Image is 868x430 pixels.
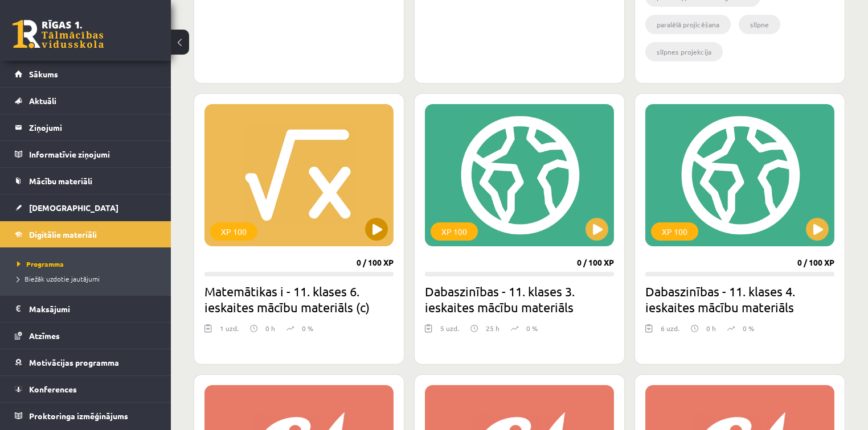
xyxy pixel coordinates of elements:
p: 0 % [302,323,313,333]
span: Programma [17,259,64,268]
div: XP 100 [431,222,478,241]
div: XP 100 [210,222,257,241]
a: Programma [17,259,159,269]
span: Biežāk uzdotie jautājumi [17,274,100,283]
span: Konferences [29,384,77,394]
li: slīpne [739,15,780,34]
span: Mācību materiāli [29,176,92,186]
span: Digitālie materiāli [29,229,97,239]
div: 5 uzd. [440,323,459,340]
div: 6 uzd. [661,323,679,340]
span: Sākums [29,69,58,79]
legend: Informatīvie ziņojumi [29,141,157,167]
a: Rīgas 1. Tālmācības vidusskola [13,20,104,48]
p: 25 h [486,323,499,333]
a: Maksājumi [15,296,157,322]
a: Aktuāli [15,88,157,114]
legend: Ziņojumi [29,114,157,140]
span: Proktoringa izmēģinājums [29,411,128,421]
span: [DEMOGRAPHIC_DATA] [29,202,118,213]
a: Biežāk uzdotie jautājumi [17,274,159,284]
a: Atzīmes [15,323,157,349]
a: Konferences [15,376,157,402]
li: slīpnes projekcija [645,42,723,61]
a: [DEMOGRAPHIC_DATA] [15,195,157,221]
div: 1 uzd. [220,323,239,340]
p: 0 % [743,323,754,333]
span: Aktuāli [29,96,56,106]
a: Ziņojumi [15,114,157,140]
p: 0 h [706,323,716,333]
p: 0 h [265,323,275,333]
legend: Maksājumi [29,296,157,322]
span: Atzīmes [29,330,60,341]
h2: Matemātikas i - 11. klases 6. ieskaites mācību materiāls (c) [204,283,394,315]
h2: Dabaszinības - 11. klases 4. ieskaites mācību materiāls [645,283,834,315]
span: Motivācijas programma [29,357,119,367]
h2: Dabaszinības - 11. klases 3. ieskaites mācību materiāls [425,283,614,315]
a: Mācību materiāli [15,168,157,194]
a: Proktoringa izmēģinājums [15,403,157,429]
a: Informatīvie ziņojumi [15,141,157,167]
p: 0 % [526,323,538,333]
div: XP 100 [651,222,698,241]
a: Motivācijas programma [15,349,157,375]
li: paralēlā projicēšana [645,15,731,34]
a: Sākums [15,61,157,87]
a: Digitālie materiāli [15,221,157,247]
